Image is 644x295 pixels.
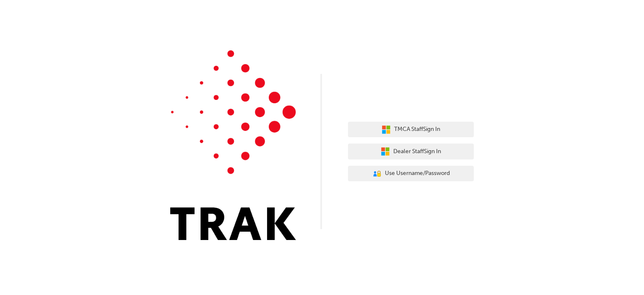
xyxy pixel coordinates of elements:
[348,122,474,138] button: TMCA StaffSign In
[393,147,441,157] span: Dealer Staff Sign In
[394,125,440,134] span: TMCA Staff Sign In
[385,169,450,178] span: Use Username/Password
[348,144,474,159] button: Dealer StaffSign In
[348,166,474,182] button: Use Username/Password
[170,50,296,240] img: Trak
